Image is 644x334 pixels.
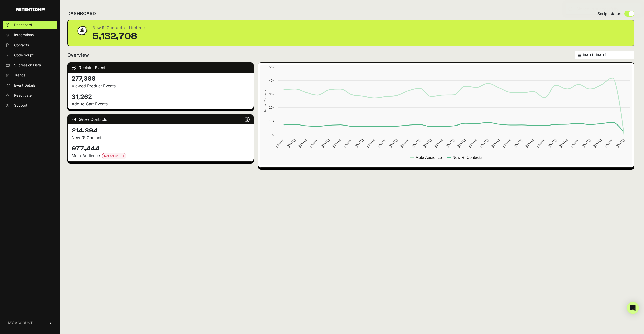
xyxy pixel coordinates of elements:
[92,31,145,41] div: 5,132,708
[269,92,274,96] text: 30k
[286,138,296,148] text: [DATE]
[627,302,639,314] div: Open Intercom Messenger
[275,138,285,148] text: [DATE]
[576,6,619,12] div: Signed in successfully.
[16,8,45,11] img: Retention.com
[434,138,444,148] text: [DATE]
[457,138,466,148] text: [DATE]
[14,43,29,48] span: Contacts
[67,52,89,59] h2: Overview
[14,22,32,27] span: Dashboard
[513,138,523,148] text: [DATE]
[411,138,421,148] text: [DATE]
[72,93,250,101] h4: 31,262
[445,138,455,148] text: [DATE]
[468,138,478,148] text: [DATE]
[72,145,250,153] h4: 977,444
[3,71,57,79] a: Trends
[92,24,145,31] div: New R! Contacts - Lifetime
[68,63,254,73] div: Reclaim Events
[400,138,410,148] text: [DATE]
[343,138,353,148] text: [DATE]
[422,138,432,148] text: [DATE]
[14,93,32,98] span: Reactivate
[604,138,614,148] text: [DATE]
[72,101,250,107] p: Add to Cart Events
[479,138,489,148] text: [DATE]
[14,53,34,58] span: Code Script
[615,138,625,148] text: [DATE]
[3,81,57,89] a: Event Details
[377,138,387,148] text: [DATE]
[263,90,267,112] text: No. of Contacts
[72,127,250,135] h4: 214,394
[320,138,330,148] text: [DATE]
[3,101,57,109] a: Support
[269,79,274,82] text: 40k
[269,119,274,123] text: 10k
[272,133,274,137] text: 0
[72,153,250,159] div: Meta Audience
[72,83,250,89] p: Viewed Product Events
[14,63,41,68] span: Supression Lists
[3,21,57,29] a: Dashboard
[3,61,57,69] a: Supression Lists
[366,138,376,148] text: [DATE]
[309,138,319,148] text: [DATE]
[269,65,274,69] text: 50k
[593,138,602,148] text: [DATE]
[3,31,57,39] a: Integrations
[3,41,57,49] a: Contacts
[502,138,512,148] text: [DATE]
[67,10,96,17] h2: DASHBOARD
[68,114,254,124] div: Grow Contacts
[14,73,25,78] span: Trends
[14,83,35,88] span: Event Details
[547,138,557,148] text: [DATE]
[415,155,442,160] text: Meta Audience
[332,138,342,148] text: [DATE]
[8,320,33,325] span: MY ACCOUNT
[3,315,57,330] a: MY ACCOUNT
[536,138,546,148] text: [DATE]
[354,138,364,148] text: [DATE]
[76,24,88,37] img: dollar-coin-05c43ed7efb7bc0c12610022525b4bbbb207c7efeef5aecc26f025e68dcafac9.png
[298,138,307,148] text: [DATE]
[72,75,250,83] h4: 277,388
[525,138,534,148] text: [DATE]
[72,135,250,141] p: New R! Contacts
[558,138,568,148] text: [DATE]
[3,91,57,99] a: Reactivate
[581,138,591,148] text: [DATE]
[269,106,274,109] text: 20k
[14,32,34,37] span: Integrations
[570,138,580,148] text: [DATE]
[491,138,500,148] text: [DATE]
[452,155,482,160] text: New R! Contacts
[14,103,27,108] span: Support
[388,138,398,148] text: [DATE]
[3,51,57,59] a: Code Script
